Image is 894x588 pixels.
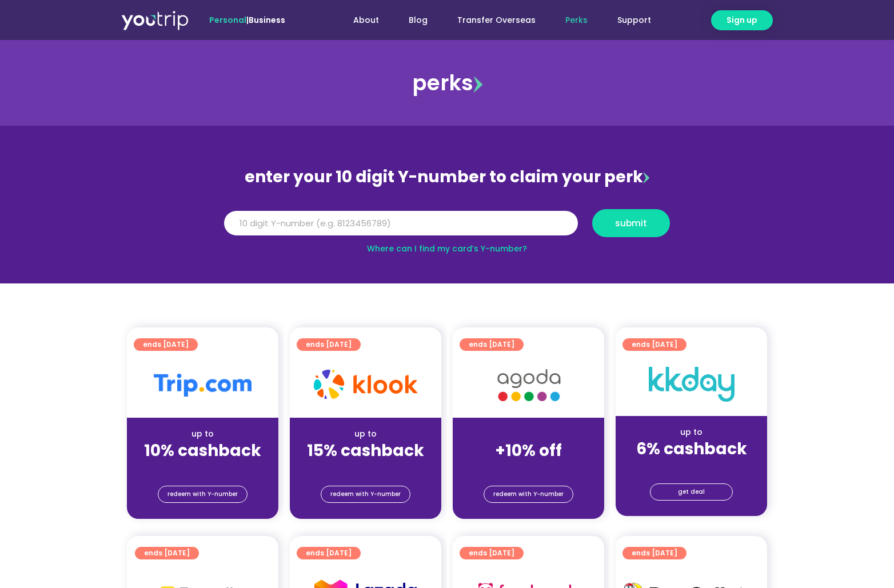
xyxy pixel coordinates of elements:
span: redeem with Y-number [493,486,564,502]
span: ends [DATE] [144,547,190,559]
a: About [338,10,394,31]
a: Perks [550,10,602,31]
span: ends [DATE] [632,338,677,351]
a: Support [602,10,666,31]
a: ends [DATE] [460,338,524,351]
a: get deal [650,483,733,501]
span: ends [DATE] [306,338,352,351]
div: up to [625,426,758,438]
a: Transfer Overseas [442,10,550,31]
span: ends [DATE] [469,338,514,351]
a: Sign up [711,10,773,30]
a: Blog [394,10,442,31]
span: ends [DATE] [469,547,514,559]
form: Y Number [224,209,670,246]
div: (for stays only) [462,461,595,473]
a: redeem with Y-number [484,486,573,503]
div: up to [299,428,432,440]
strong: 10% cashback [144,439,261,462]
a: ends [DATE] [297,338,361,351]
span: get deal [678,484,705,500]
div: (for stays only) [136,461,269,473]
a: ends [DATE] [622,547,687,559]
div: (for stays only) [625,459,758,471]
a: redeem with Y-number [321,486,410,503]
strong: +10% off [495,439,562,462]
a: Business [249,14,285,26]
span: ends [DATE] [632,547,677,559]
span: up to [518,428,539,439]
a: Where can I find my card’s Y-number? [367,243,527,254]
span: Sign up [727,14,757,26]
a: redeem with Y-number [158,486,248,503]
input: 10 digit Y-number (e.g. 8123456789) [224,211,578,236]
div: enter your 10 digit Y-number to claim your perk [218,162,676,192]
div: up to [136,428,269,440]
a: ends [DATE] [460,547,524,559]
a: ends [DATE] [135,547,199,559]
span: submit [615,219,647,227]
span: | [209,14,285,26]
div: (for stays only) [299,461,432,473]
span: ends [DATE] [306,547,352,559]
a: ends [DATE] [297,547,361,559]
span: redeem with Y-number [330,486,401,502]
nav: Menu [316,10,666,31]
a: ends [DATE] [622,338,687,351]
button: submit [592,209,670,237]
span: Personal [209,14,246,26]
span: redeem with Y-number [167,486,238,502]
strong: 6% cashback [636,438,747,460]
a: ends [DATE] [134,338,198,351]
strong: 15% cashback [307,439,424,462]
span: ends [DATE] [143,338,189,351]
